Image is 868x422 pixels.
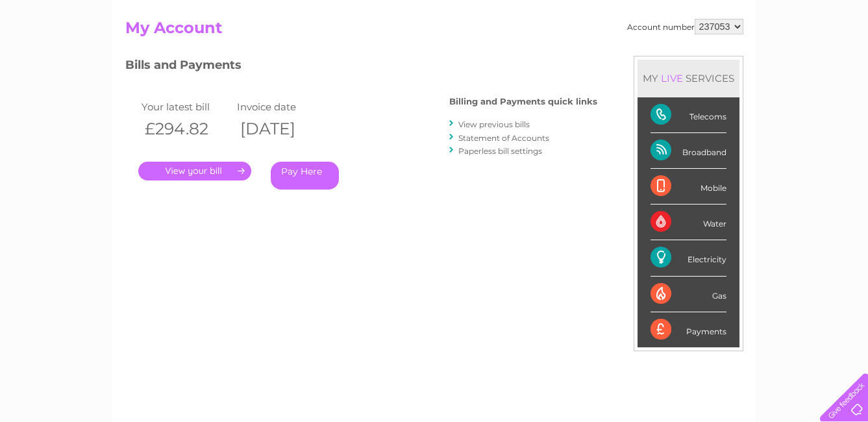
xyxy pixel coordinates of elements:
th: [DATE] [234,116,330,142]
td: Invoice date [234,98,330,116]
div: MY SERVICES [638,60,739,97]
h3: Bills and Payments [125,56,597,79]
a: Water [639,55,664,65]
a: Pay Here [271,162,339,190]
a: View previous bills [458,119,530,129]
div: Water [651,205,726,240]
div: Broadband [651,133,726,169]
a: 0333 014 3131 [623,6,713,23]
div: Telecoms [651,97,726,133]
a: Blog [755,55,774,65]
div: Mobile [651,169,726,205]
a: Statement of Accounts [458,133,549,143]
a: Contact [782,55,813,65]
div: Payments [651,312,726,347]
div: Clear Business is a trading name of Verastar Limited (registered in [GEOGRAPHIC_DATA] No. 3667643... [128,7,741,63]
div: Account number [627,19,743,34]
div: LIVE [658,72,686,84]
a: Log out [825,55,856,65]
a: Energy [672,55,701,65]
td: Your latest bill [138,98,234,116]
a: Paperless bill settings [458,146,542,156]
h2: My Account [125,19,743,43]
div: Electricity [651,240,726,276]
a: Telecoms [708,55,747,65]
img: logo.png [31,34,97,73]
h4: Billing and Payments quick links [449,97,597,106]
th: £294.82 [138,116,234,142]
a: . [138,162,251,180]
div: Gas [651,277,726,312]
